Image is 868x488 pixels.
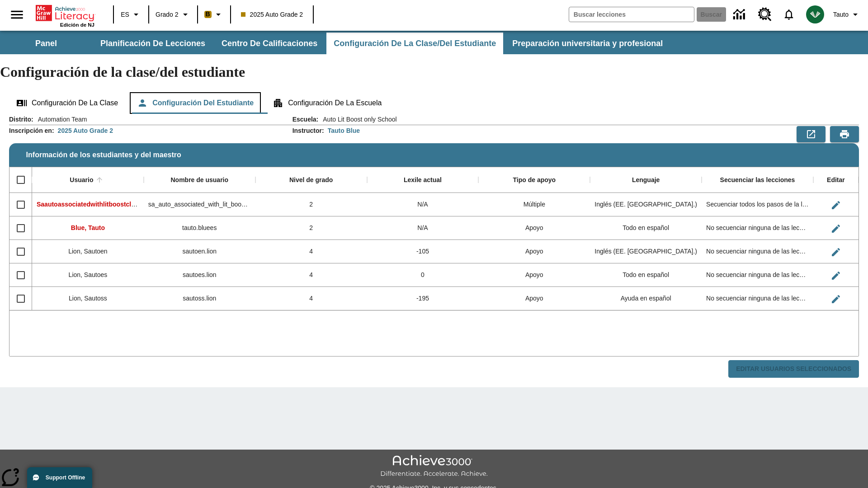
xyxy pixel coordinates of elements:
[27,467,92,488] button: Support Offline
[830,126,859,142] button: Vista previa de impresión
[478,193,590,216] div: Múltiple
[152,6,194,23] button: Grado: Grado 2, Elige un grado
[9,115,859,378] div: Información de los estudiantes y del maestro
[144,193,255,216] div: sa_auto_associated_with_lit_boost_classes
[590,287,702,310] div: Ayuda en español
[4,1,30,28] button: Abrir el menú lateral
[590,216,702,240] div: Todo en español
[728,2,753,27] a: Centro de información
[590,263,702,287] div: Todo en español
[58,126,113,135] div: 2025 Auto Grade 2
[9,116,33,123] h2: Distrito :
[590,193,702,216] div: Inglés (EE. UU.)
[702,193,813,216] div: Secuenciar todos los pasos de la lección
[827,267,845,285] button: Editar Usuario
[702,287,813,310] div: No secuenciar ninguna de las lecciones
[69,295,107,302] span: Lion, Sautoss
[289,176,333,184] div: Nivel de grado
[36,4,94,22] a: Portada
[827,220,845,238] button: Editar Usuario
[404,176,442,184] div: Lexile actual
[326,33,503,54] button: Configuración de la clase/del estudiante
[505,33,670,54] button: Preparación universitaria y profesional
[513,176,556,184] div: Tipo de apoyo
[255,287,367,310] div: 4
[26,151,181,159] span: Información de los estudiantes y del maestro
[367,263,479,287] div: 0
[702,263,813,287] div: No secuenciar ninguna de las lecciones
[753,2,777,27] a: Centro de recursos, Se abrirá en una pestaña nueva.
[797,126,826,142] button: Exportar a CSV
[255,193,367,216] div: 2
[632,176,660,184] div: Lenguaje
[478,263,590,287] div: Apoyo
[46,474,85,481] span: Support Offline
[328,126,360,135] div: Tauto Blue
[33,115,87,124] span: Automation Team
[380,455,488,478] img: Achieve3000 Differentiate Accelerate Achieve
[827,176,845,184] div: Editar
[214,33,325,54] button: Centro de calificaciones
[70,176,93,184] div: Usuario
[144,216,255,240] div: tauto.bluees
[292,116,319,123] h2: Escuela :
[827,243,845,261] button: Editar Usuario
[130,92,261,114] button: Configuración del estudiante
[367,240,479,263] div: -105
[117,6,146,23] button: Lenguaje: ES, Selecciona un idioma
[478,287,590,310] div: Apoyo
[1,33,91,54] button: Panel
[255,216,367,240] div: 2
[9,92,125,114] button: Configuración de la clase
[255,240,367,263] div: 4
[702,216,813,240] div: No secuenciar ninguna de las lecciones
[93,33,212,54] button: Planificación de lecciones
[144,263,255,287] div: sautoes.lion
[702,240,813,263] div: No secuenciar ninguna de las lecciones
[478,240,590,263] div: Apoyo
[9,92,859,114] div: Configuración de la clase/del estudiante
[37,201,229,208] span: Saautoassociatedwithlitboostcl, Saautoassociatedwithlitboostcl
[569,7,694,22] input: Buscar campo
[827,290,845,308] button: Editar Usuario
[806,5,824,23] img: avatar image
[241,10,303,19] span: 2025 Auto Grade 2
[478,216,590,240] div: Apoyo
[60,22,94,28] span: Edición de NJ
[206,9,210,20] span: B
[201,6,227,23] button: Boost El color de la clase es anaranjado claro. Cambiar el color de la clase.
[367,216,479,240] div: N/A
[801,3,830,26] button: Escoja un nuevo avatar
[156,10,179,19] span: Grado 2
[170,176,228,184] div: Nombre de usuario
[318,115,396,124] span: Auto Lit Boost only School
[590,240,702,263] div: Inglés (EE. UU.)
[292,127,324,135] h2: Instructor :
[9,127,54,135] h2: Inscripción en :
[69,271,108,278] span: Lion, Sautoes
[121,10,129,19] span: ES
[36,3,94,28] div: Portada
[367,193,479,216] div: N/A
[144,287,255,310] div: sautoss.lion
[830,6,864,23] button: Perfil/Configuración
[71,224,105,231] span: Blue, Tauto
[777,3,801,26] a: Notificaciones
[255,263,367,287] div: 4
[68,248,107,255] span: Lion, Sautoen
[367,287,479,310] div: -195
[265,92,389,114] button: Configuración de la escuela
[720,176,795,184] div: Secuenciar las lecciones
[144,240,255,263] div: sautoen.lion
[833,10,849,19] span: Tauto
[827,196,845,214] button: Editar Usuario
